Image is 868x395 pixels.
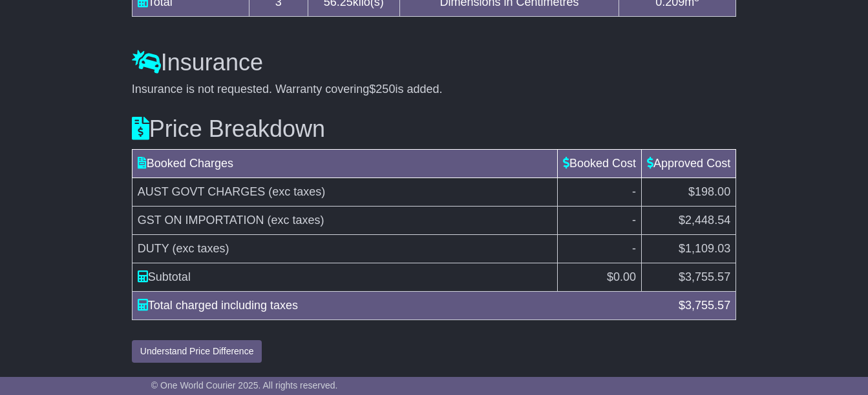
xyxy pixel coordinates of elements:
span: - [632,242,636,255]
span: (exc taxes) [268,185,325,198]
span: (exc taxes) [173,242,229,255]
td: Subtotal [132,263,557,292]
span: GST ON IMPORTATION [138,214,264,227]
div: Total charged including taxes [131,297,672,314]
span: AUST GOVT CHARGES [138,185,265,198]
div: Insurance is not requested. Warranty covering is added. [132,83,736,97]
span: $198.00 [688,185,730,198]
td: $ [558,263,642,292]
td: $ [642,263,736,292]
button: Understand Price Difference [132,340,262,363]
span: - [632,214,636,227]
span: (exc taxes) [268,214,324,227]
td: Booked Cost [558,150,642,178]
span: $2,448.54 [679,214,730,227]
h3: Price Breakdown [132,116,736,142]
span: $250 [369,83,395,96]
span: 3,755.57 [685,299,730,312]
span: 3,755.57 [685,270,730,283]
span: $1,109.03 [679,242,730,255]
div: $ [672,297,737,314]
span: - [632,185,636,198]
span: © One World Courier 2025. All rights reserved. [151,380,338,390]
span: DUTY [138,242,169,255]
h3: Insurance [132,50,736,76]
span: 0.00 [613,270,636,283]
td: Booked Charges [132,150,557,178]
td: Approved Cost [642,150,736,178]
